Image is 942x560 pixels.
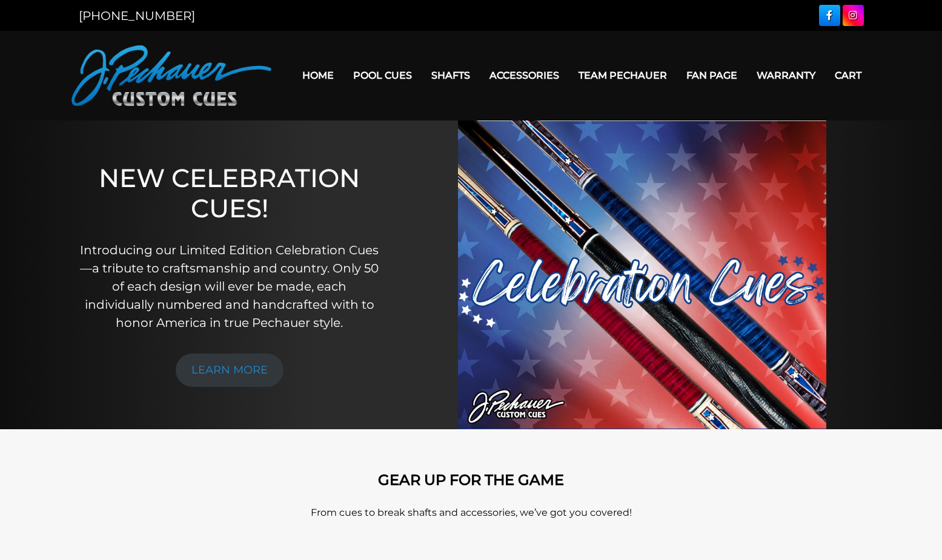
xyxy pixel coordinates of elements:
[343,60,422,91] a: Pool Cues
[747,60,825,91] a: Warranty
[378,471,564,489] strong: GEAR UP FOR THE GAME
[77,241,382,332] p: Introducing our Limited Edition Celebration Cues—a tribute to craftsmanship and country. Only 50 ...
[176,354,284,387] a: LEARN MORE
[569,60,677,91] a: Team Pechauer
[126,506,817,520] p: From cues to break shafts and accessories, we’ve got you covered!
[677,60,747,91] a: Fan Page
[422,60,480,91] a: Shafts
[825,60,871,91] a: Cart
[79,8,195,23] a: [PHONE_NUMBER]
[77,163,382,224] h1: NEW CELEBRATION CUES!
[480,60,569,91] a: Accessories
[293,60,343,91] a: Home
[71,45,271,106] img: Pechauer Custom Cues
